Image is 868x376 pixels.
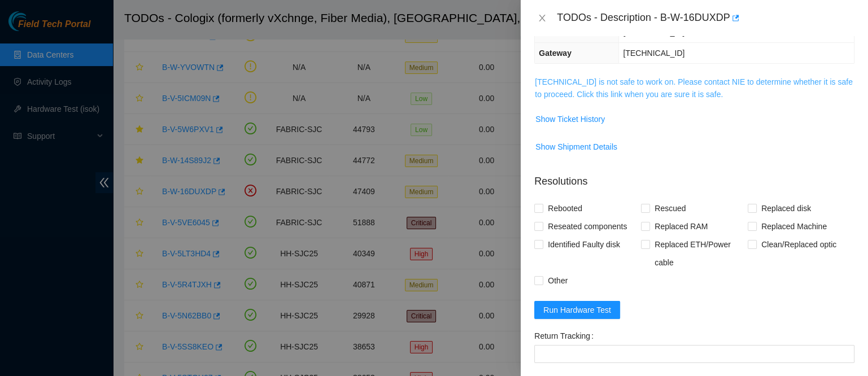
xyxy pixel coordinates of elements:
a: [TECHNICAL_ID] is not safe to work on. Please contact NIE to determine whether it is safe to proc... [535,77,853,99]
span: Reseated components [543,217,631,235]
button: Run Hardware Test [534,301,620,319]
span: close [538,14,547,23]
span: Run Hardware Test [543,304,611,316]
span: Show Shipment Details [535,141,617,153]
span: [TECHNICAL_ID] [623,49,684,58]
span: Identified Faulty disk [543,235,625,253]
span: Clean/Replaced optic [757,235,841,253]
span: Rebooted [543,199,587,217]
span: Rescued [650,199,690,217]
button: Close [534,13,550,24]
span: Replaced ETH/Power cable [650,235,748,272]
span: Replaced RAM [650,217,712,235]
span: Replaced disk [757,199,815,217]
button: Show Ticket History [535,110,605,128]
input: Return Tracking [534,345,854,363]
button: Show Shipment Details [535,138,618,156]
span: Gateway [539,49,572,58]
span: Other [543,272,572,290]
label: Return Tracking [534,327,598,345]
span: Show Ticket History [535,113,605,125]
p: Resolutions [534,165,854,189]
div: TODOs - Description - B-W-16DUXDP [557,9,854,27]
span: Replaced Machine [757,217,831,235]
